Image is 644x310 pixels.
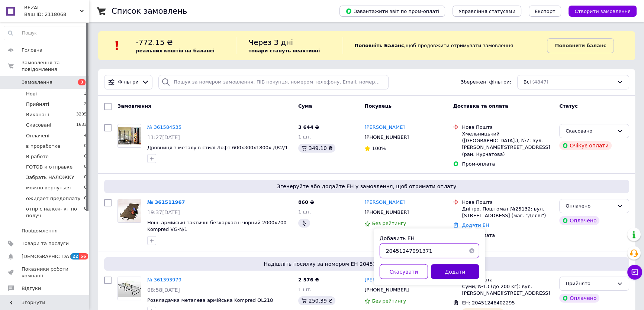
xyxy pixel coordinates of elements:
[364,124,405,131] a: [PERSON_NAME]
[147,199,185,205] a: № 361511967
[566,280,614,288] div: Прийнято
[380,264,428,279] button: Скасувати
[26,101,49,108] span: Прийняті
[117,277,141,300] a: Фото товару
[462,277,553,283] div: Нова Пошта
[453,6,521,17] button: Управління статусами
[147,124,181,130] a: № 361584535
[24,4,80,11] span: BEZAL
[298,103,312,109] span: Cума
[84,143,87,150] span: 0
[464,243,479,258] button: Очистить
[22,59,89,73] span: Замовлення та повідомлення
[559,141,612,150] div: Очікує оплати
[84,133,87,139] span: 4
[26,164,73,170] span: ГОТОВ к отправке
[298,287,312,292] span: 1 шт.
[453,103,508,109] span: Доставка та оплата
[547,38,614,53] a: Поповнити баланс
[462,232,553,239] div: Пром-оплата
[26,185,71,191] span: можно вернуться
[76,111,87,118] span: 3205
[118,280,141,297] img: Фото товару
[26,143,60,150] span: в проработке
[26,206,84,219] span: отпр с налож- кт по получ
[458,9,515,14] span: Управління статусами
[524,79,531,86] span: Всі
[462,161,553,167] div: Пром-оплата
[559,294,599,303] div: Оплачено
[462,300,515,306] span: ЕН: 20451246402295
[26,91,37,97] span: Нові
[118,127,141,145] img: Фото товару
[84,195,87,202] span: 0
[76,122,87,128] span: 1633
[26,111,49,118] span: Виконані
[461,79,511,86] span: Збережені фільтри:
[22,285,41,292] span: Відгуки
[84,185,87,191] span: 0
[147,145,288,150] a: Дровниця з металу в стилі Лофт 600х300х1800х ДК2/1
[24,11,89,18] div: Ваш ID: 2118068
[4,26,87,40] input: Пошук
[84,91,87,97] span: 3
[561,8,637,14] a: Створити замовлення
[147,220,286,232] a: Ноші армійські тактичні безкаркасні чорний 2000х700 Kompred VG-N/1
[26,174,74,181] span: Забрать НАЛОЖКУ
[431,264,479,279] button: Додати
[147,297,273,303] a: Розкладачка металева армійська Kompred OL218
[555,43,606,48] b: Поповнити баланс
[559,103,578,109] span: Статус
[84,153,87,160] span: 0
[136,38,173,47] span: -772.15 ₴
[26,122,51,128] span: Скасовані
[298,296,335,305] div: 250.39 ₴
[107,260,626,268] span: Надішліть посилку за номером ЕН 20451246402295, щоб отримати оплату
[364,199,405,206] a: [PERSON_NAME]
[566,202,614,210] div: Оплачено
[112,7,187,16] h1: Список замовлень
[364,277,405,284] a: [PERSON_NAME]
[22,240,69,247] span: Товари та послуги
[559,216,599,225] div: Оплачено
[364,134,409,140] span: [PHONE_NUMBER]
[117,124,141,148] a: Фото товару
[26,133,49,139] span: Оплачені
[22,253,77,260] span: [DEMOGRAPHIC_DATA]
[248,48,320,53] b: товари стануть неактивні
[462,206,553,219] div: Дніпро, Поштомат №25132: вул. [STREET_ADDRESS] (маг. "Делві")
[22,47,42,53] span: Головна
[136,48,215,53] b: реальних коштів на балансі
[107,183,626,190] span: Згенеруйте або додайте ЕН у замовлення, щоб отримати оплату
[462,283,553,297] div: Суми, №13 (до 200 кг): вул. [PERSON_NAME][STREET_ADDRESS]
[158,75,389,89] input: Пошук за номером замовлення, ПІБ покупця, номером телефону, Email, номером накладної
[117,103,151,109] span: Замовлення
[118,199,141,222] img: Фото товару
[22,266,69,279] span: Показники роботи компанії
[117,199,141,223] a: Фото товару
[364,103,392,109] span: Покупець
[22,228,58,234] span: Повідомлення
[298,277,319,283] span: 2 576 ₴
[627,265,642,280] button: Чат з покупцем
[364,209,409,215] span: [PHONE_NUMBER]
[248,38,293,47] span: Через 3 дні
[84,174,87,181] span: 0
[26,195,81,202] span: ожидает предоплату
[79,253,88,260] span: 56
[354,43,404,48] b: Поповніть Баланс
[345,8,439,14] span: Завантажити звіт по пром-оплаті
[26,153,49,160] span: В работе
[372,146,386,151] span: 100%
[298,199,314,205] span: 860 ₴
[298,124,319,130] span: 3 644 ₴
[532,79,548,85] span: (4847)
[380,235,415,241] label: Добавить ЕН
[147,134,180,140] span: 11:27[DATE]
[339,6,445,17] button: Завантажити звіт по пром-оплаті
[147,277,181,283] a: № 361393979
[574,9,631,14] span: Створити замовлення
[529,6,561,17] button: Експорт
